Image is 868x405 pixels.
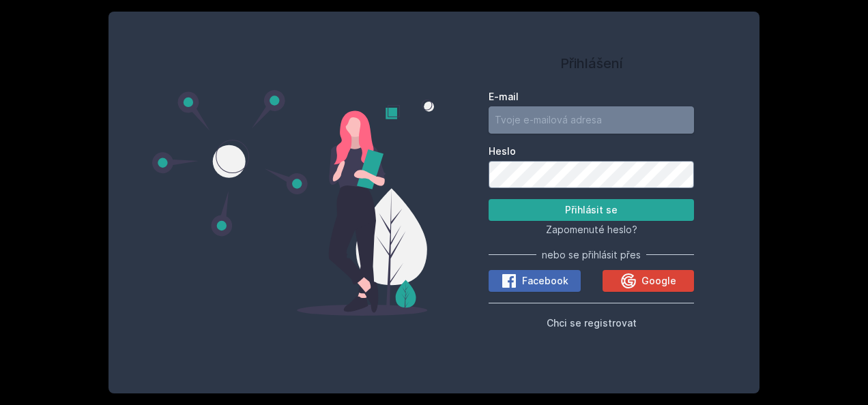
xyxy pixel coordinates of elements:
input: Tvoje e-mailová adresa [489,106,694,134]
label: E-mail [489,90,694,104]
span: nebo se přihlásit přes [542,248,641,262]
span: Chci se registrovat [547,317,637,329]
button: Facebook [489,270,581,292]
span: Zapomenuté heslo? [546,224,637,235]
h1: Přihlášení [489,53,694,74]
button: Přihlásit se [489,199,694,221]
button: Chci se registrovat [547,314,637,331]
span: Google [641,274,676,288]
button: Google [603,270,695,292]
label: Heslo [489,145,694,158]
span: Facebook [522,274,568,288]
